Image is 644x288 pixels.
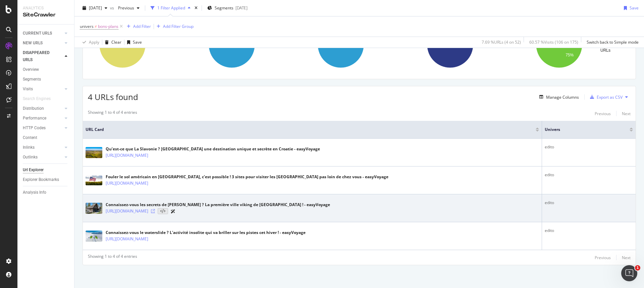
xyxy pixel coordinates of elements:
[163,23,194,29] div: Add Filter Group
[23,66,39,73] div: Overview
[124,22,151,31] button: Add Filter
[95,23,97,29] span: ≠
[622,255,631,260] div: Next
[106,180,148,187] a: [URL][DOMAIN_NAME]
[23,154,63,161] a: Outlinks
[23,115,63,122] a: Performance
[115,5,134,11] span: Previous
[23,105,44,112] div: Distribution
[88,91,138,102] span: 4 URLs found
[23,40,63,47] a: NEW URLS
[124,37,142,48] button: Save
[23,86,33,93] div: Visits
[197,15,302,74] div: A chart.
[621,265,637,281] iframe: Intercom live chat
[23,49,63,63] a: DISAPPEARED URLS
[205,3,250,13] button: Segments[DATE]
[482,39,521,45] div: 7.69 % URLs ( 4 on 52 )
[23,166,69,174] a: Url Explorer
[88,15,193,74] div: A chart.
[88,109,137,117] div: Showing 1 to 4 of 4 entries
[193,5,199,11] div: times
[23,40,43,47] div: NEW URLS
[23,134,37,141] div: Content
[106,230,306,236] div: Connaissez-vous le waterslide ? L'activité insolite qui va briller sur les pistes cet hiver ! - e...
[595,253,611,261] button: Previous
[23,105,63,112] a: Distribution
[23,76,41,83] div: Segments
[89,5,102,11] span: 2025 Sep. 15th
[23,95,57,102] a: Search Engines
[23,5,69,11] div: Analytics
[23,86,63,93] a: Visits
[600,48,610,53] text: URLs
[98,22,118,31] span: bons-plans
[545,228,633,234] div: edito
[23,154,38,161] div: Outlinks
[106,208,148,214] a: [URL][DOMAIN_NAME]
[23,76,69,83] a: Segments
[158,208,168,214] button: View HTML Source
[148,3,193,13] button: 1 Filter Applied
[23,115,46,122] div: Performance
[622,111,631,116] div: Next
[597,94,623,100] div: Export as CSV
[23,125,63,132] a: HTTP Codes
[23,189,46,196] div: Analysis Info
[102,37,121,48] button: Clear
[86,127,534,133] span: URL Card
[23,95,51,102] div: Search Engines
[106,174,388,180] div: Fouler le sol américain en [GEOGRAPHIC_DATA], c’est possible ! 3 sites pour visiter les [GEOGRAPH...
[154,22,194,31] button: Add Filter Group
[622,253,631,261] button: Next
[115,3,142,13] button: Previous
[23,189,69,196] a: Analysis Info
[106,152,148,159] a: [URL][DOMAIN_NAME]
[215,5,233,11] span: Segments
[106,146,320,152] div: Qu’est-ce que La Slavonie ? [GEOGRAPHIC_DATA] une destination unique et secrète en Croatie - easy...
[86,147,102,158] img: main image
[23,125,46,132] div: HTTP Codes
[595,255,611,260] div: Previous
[23,166,44,174] div: Url Explorer
[546,94,579,100] div: Manage Columns
[23,176,69,183] a: Explorer Bookmarks
[110,5,115,11] span: vs
[86,231,102,242] img: main image
[23,30,63,37] a: CURRENT URLS
[133,23,151,29] div: Add Filter
[545,144,633,150] div: edito
[106,236,148,242] a: [URL][DOMAIN_NAME]
[88,253,137,261] div: Showing 1 to 4 of 4 entries
[111,39,121,45] div: Clear
[89,39,99,45] div: Apply
[106,202,330,208] div: Connaissez-vous les secrets de [PERSON_NAME] ? La première ville viking de [GEOGRAPHIC_DATA] ! - ...
[157,5,185,11] div: 1 Filter Applied
[80,37,99,48] button: Apply
[80,3,110,13] button: [DATE]
[171,208,175,215] a: AI Url Details
[587,92,623,102] button: Export as CSV
[306,15,411,74] div: A chart.
[80,23,94,29] span: univers
[23,11,69,19] div: SiteCrawler
[545,127,620,133] span: univers
[566,53,574,57] text: 75%
[630,5,639,11] div: Save
[235,5,248,11] div: [DATE]
[86,176,102,185] img: main image
[621,3,639,13] button: Save
[584,37,639,48] button: Switch back to Simple mode
[595,109,611,117] button: Previous
[529,39,578,45] div: 60.57 % Visits ( 106 on 175 )
[545,172,633,178] div: edito
[23,144,35,151] div: Inlinks
[23,49,57,63] div: DISAPPEARED URLS
[23,134,69,141] a: Content
[622,109,631,117] button: Next
[23,66,69,73] a: Overview
[23,30,52,37] div: CURRENT URLS
[587,39,639,45] div: Switch back to Simple mode
[537,93,579,101] button: Manage Columns
[595,111,611,116] div: Previous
